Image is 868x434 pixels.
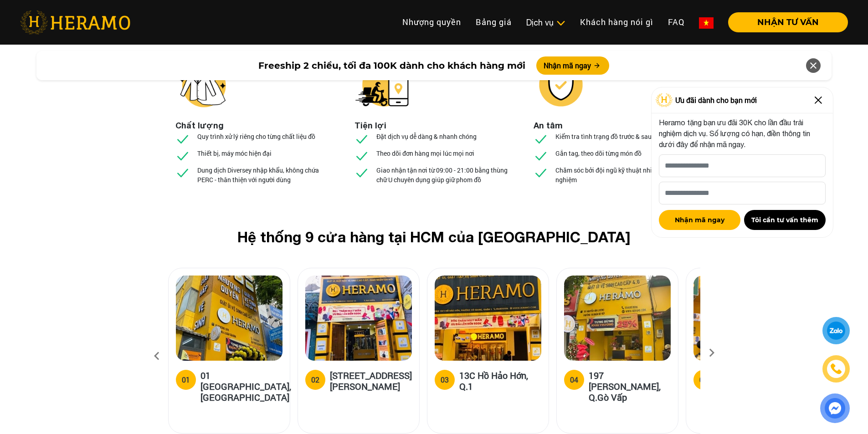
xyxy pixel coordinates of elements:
h5: [STREET_ADDRESS][PERSON_NAME] [330,370,412,392]
li: An tâm [534,119,563,132]
button: Nhận mã ngay [659,210,740,230]
a: Nhượng quyền [395,12,468,32]
p: Thiết bị, máy móc hiện đại [197,148,272,158]
img: heramo-179b-duong-3-thang-2-phuong-11-quan-10 [693,276,800,361]
li: Chất lượng [175,119,224,132]
p: Heramo tặng bạn ưu đãi 30K cho lần đầu trải nghiệm dịch vụ. Số lượng có hạn, điền thông tin dưới ... [659,117,826,150]
h5: 13C Hồ Hảo Hớn, Q.1 [459,370,541,392]
a: phone-icon [823,356,849,382]
img: checked.svg [354,132,369,146]
img: subToggleIcon [556,19,565,28]
img: checked.svg [534,165,548,180]
button: Nhận mã ngay [536,56,609,75]
img: heramo-01-truong-son-quan-tan-binh [176,276,282,361]
p: Dung dịch Diversey nhập khẩu, không chứa PERC - thân thiện với người dùng [197,165,335,184]
img: Logo [656,93,673,107]
button: Tôi cần tư vấn thêm [744,210,826,230]
div: 02 [311,374,319,385]
span: Freeship 2 chiều, tối đa 100K dành cho khách hàng mới [258,59,525,72]
img: checked.svg [534,132,548,146]
div: Dịch vụ [526,16,565,29]
div: 04 [570,374,578,385]
button: NHẬN TƯ VẤN [728,12,848,32]
img: heramo-197-nguyen-van-luong [564,276,671,361]
a: NHẬN TƯ VẤN [721,18,848,26]
img: checked.svg [175,132,190,146]
img: heramo-logo.png [20,10,130,34]
h2: Hệ thống 9 cửa hàng tại HCM của [GEOGRAPHIC_DATA] [183,228,686,245]
img: vn-flag.png [699,17,714,29]
img: Close [811,93,826,107]
a: Khách hàng nói gì [573,12,661,32]
a: FAQ [661,12,692,32]
p: Chăm sóc bởi đội ngũ kỹ thuật nhiều năm kinh nghiệm [555,165,693,184]
p: Đặt dịch vụ dễ dàng & nhanh chóng [376,132,477,141]
img: checked.svg [354,148,369,163]
div: 05 [699,374,708,385]
li: Tiện lợi [354,119,386,132]
img: heramo-18a-71-nguyen-thi-minh-khai-quan-1 [305,276,412,361]
p: Gắn tag, theo dõi từng món đồ [555,148,642,158]
img: heramo-13c-ho-hao-hon-quan-1 [435,276,541,361]
div: 01 [182,374,190,385]
h5: 197 [PERSON_NAME], Q.Gò Vấp [589,370,671,403]
a: Bảng giá [468,12,519,32]
img: checked.svg [175,165,190,180]
p: Giao nhận tận nơi từ 09:00 - 21:00 bằng thùng chữ U chuyên dụng giúp giữ phom đồ [376,165,514,184]
span: Ưu đãi dành cho bạn mới [675,95,757,106]
p: Kiểm tra tình trạng đồ trước & sau khi xử lý [555,132,676,141]
img: checked.svg [175,148,190,163]
div: 03 [441,374,449,385]
h5: 01 [GEOGRAPHIC_DATA], [GEOGRAPHIC_DATA] [200,370,291,403]
p: Theo dõi đơn hàng mọi lúc mọi nơi [376,148,474,158]
p: Quy trình xử lý riêng cho từng chất liệu đồ [197,132,315,141]
img: phone-icon [831,364,841,374]
img: checked.svg [354,165,369,180]
img: checked.svg [534,148,548,163]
